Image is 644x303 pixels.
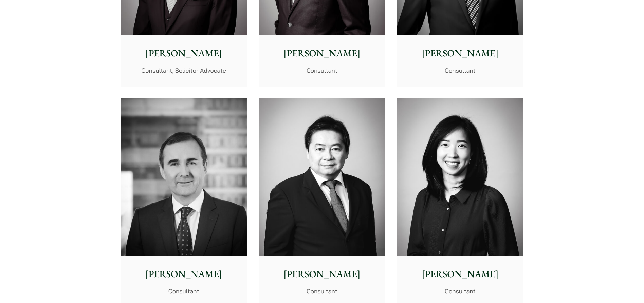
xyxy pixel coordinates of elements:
[264,287,380,296] p: Consultant
[126,267,242,281] p: [PERSON_NAME]
[264,66,380,75] p: Consultant
[126,66,242,75] p: Consultant, Solicitor Advocate
[126,46,242,60] p: [PERSON_NAME]
[402,66,518,75] p: Consultant
[402,46,518,60] p: [PERSON_NAME]
[402,287,518,296] p: Consultant
[402,267,518,281] p: [PERSON_NAME]
[264,46,380,60] p: [PERSON_NAME]
[264,267,380,281] p: [PERSON_NAME]
[126,287,242,296] p: Consultant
